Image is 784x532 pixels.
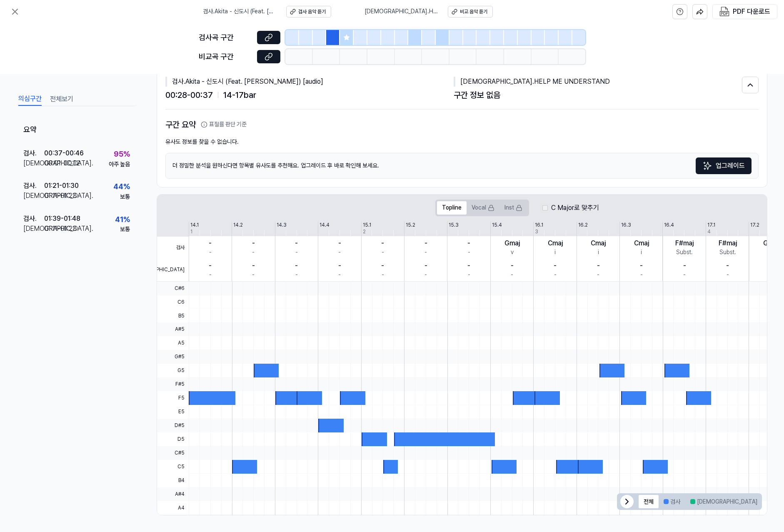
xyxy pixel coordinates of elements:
[683,261,686,271] div: -
[209,238,212,248] div: -
[44,191,77,201] div: 01:11 - 01:23
[338,238,341,248] div: -
[365,7,438,16] span: [DEMOGRAPHIC_DATA] . HELP ME UNDERSTAND
[157,501,189,515] span: A4
[209,271,212,279] div: -
[157,446,189,460] span: C#5
[685,495,762,508] button: [DEMOGRAPHIC_DATA]
[157,336,189,350] span: A5
[664,222,674,229] div: 16.4
[454,77,742,87] div: [DEMOGRAPHIC_DATA] . HELP ME UNDERSTAND
[696,157,752,174] a: Sparkles업그레이드
[639,495,659,508] button: 전체
[44,213,80,223] div: 01:39 - 01:48
[676,7,684,16] svg: help
[286,6,331,17] button: 검사 음악 듣기
[23,181,44,191] div: 검사 .
[467,201,499,215] button: Vocal
[157,309,189,322] span: B5
[115,213,130,225] div: 41 %
[468,248,470,257] div: -
[157,364,189,377] span: G5
[424,238,427,248] div: -
[199,32,252,44] div: 검사곡 구간
[750,222,759,229] div: 17.2
[535,228,538,235] div: 3
[707,228,711,235] div: 4
[120,193,130,201] div: 보통
[696,8,704,15] img: share
[223,88,256,102] span: 14 - 17 bar
[44,223,77,233] div: 01:11 - 01:23
[381,238,384,248] div: -
[641,248,642,257] div: i
[696,157,752,174] button: 업그레이드
[18,92,42,106] button: 의심구간
[209,261,212,271] div: -
[554,271,557,279] div: -
[437,201,467,215] button: Topline
[511,248,514,257] div: v
[467,238,470,248] div: -
[109,160,130,168] div: 아주 높음
[499,201,527,215] button: Inst
[295,261,298,271] div: -
[157,237,189,259] span: 검사
[157,350,189,364] span: G#5
[597,271,599,279] div: -
[406,222,415,229] div: 15.2
[719,248,736,257] div: Subst.
[675,238,694,248] div: F#maj
[252,248,255,257] div: -
[23,191,44,201] div: [DEMOGRAPHIC_DATA] .
[621,222,631,229] div: 16.3
[165,118,759,131] h2: 구간 요약
[199,51,252,63] div: 비교곡 구간
[23,158,44,168] div: [DEMOGRAPHIC_DATA] .
[719,7,729,17] img: PDF Download
[382,248,384,257] div: -
[363,228,366,235] div: 2
[640,261,643,271] div: -
[702,161,712,171] img: Sparkles
[672,4,687,19] button: help
[598,248,599,257] div: i
[252,238,255,248] div: -
[157,487,189,501] span: A#4
[634,238,649,248] div: Cmaj
[381,261,384,271] div: -
[157,405,189,419] span: E5
[424,248,427,257] div: -
[535,222,543,229] div: 16.1
[448,6,493,17] button: 비교 음악 듣기
[554,248,556,257] div: i
[511,271,513,279] div: -
[676,248,693,257] div: Subst.
[157,474,189,487] span: B4
[295,248,298,257] div: -
[17,118,137,142] div: 요약
[338,261,341,271] div: -
[320,222,330,229] div: 14.4
[363,222,371,229] div: 15.1
[157,460,189,474] span: C5
[23,148,44,158] div: 검사 .
[113,181,130,193] div: 44 %
[157,282,189,295] span: C#6
[23,213,44,223] div: 검사 .
[157,259,189,281] span: [DEMOGRAPHIC_DATA]
[338,271,341,279] div: -
[50,92,73,106] button: 전체보기
[659,495,685,508] button: 검사
[23,223,44,233] div: [DEMOGRAPHIC_DATA] .
[295,271,298,279] div: -
[511,261,514,271] div: -
[233,222,243,229] div: 14.2
[683,271,686,279] div: -
[298,8,326,15] div: 검사 음악 듣기
[157,295,189,309] span: C6
[120,225,130,234] div: 보통
[718,5,772,19] button: PDF 다운로드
